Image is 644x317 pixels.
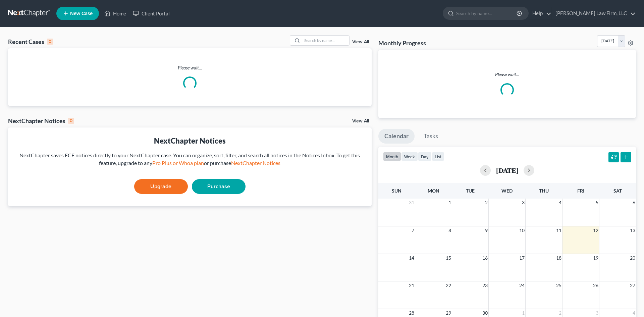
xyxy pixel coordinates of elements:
span: 9 [484,226,488,234]
input: Search by name... [302,36,349,45]
span: 17 [519,254,525,262]
span: 13 [629,226,636,234]
span: 28 [408,309,415,317]
h3: Monthly Progress [378,39,426,47]
span: 4 [558,199,562,207]
a: Purchase [192,179,246,194]
a: NextChapter Notices [231,160,280,166]
div: NextChapter Notices [13,136,366,146]
div: NextChapter Notices [8,117,74,125]
span: 1 [448,199,452,207]
span: 2 [484,199,488,207]
a: Pro Plus or Whoa plan [152,160,204,166]
h2: [DATE] [496,167,518,174]
span: Sat [613,188,622,194]
span: 1 [521,309,525,317]
span: 6 [632,199,636,207]
span: 22 [445,281,452,289]
span: 16 [482,254,488,262]
button: list [432,152,444,161]
span: 29 [445,309,452,317]
span: 10 [519,226,525,234]
a: Tasks [418,129,444,144]
button: day [418,152,432,161]
span: Wed [501,188,513,194]
div: 0 [68,118,74,124]
div: Recent Cases [8,38,53,46]
span: New Case [70,11,93,16]
span: 3 [595,309,599,317]
span: 27 [629,281,636,289]
div: 0 [47,39,53,45]
a: [PERSON_NAME] Law Firm, LLC [552,7,636,19]
a: View All [352,40,369,44]
span: Tue [466,188,475,194]
span: 21 [408,281,415,289]
span: 30 [482,309,488,317]
a: View All [352,119,369,123]
span: 3 [521,199,525,207]
a: Home [101,7,129,19]
span: 25 [555,281,562,289]
span: 12 [592,226,599,234]
span: 23 [482,281,488,289]
span: 7 [411,226,415,234]
span: 5 [595,199,599,207]
span: 31 [408,199,415,207]
span: Fri [577,188,584,194]
a: Upgrade [134,179,188,194]
span: Thu [539,188,549,194]
a: Help [529,7,551,19]
span: 8 [448,226,452,234]
span: 2 [558,309,562,317]
div: NextChapter saves ECF notices directly to your NextChapter case. You can organize, sort, filter, ... [13,152,366,167]
a: Client Portal [129,7,173,19]
button: week [401,152,418,161]
span: 4 [632,309,636,317]
span: 20 [629,254,636,262]
span: 11 [555,226,562,234]
span: 24 [519,281,525,289]
input: Search by name... [456,7,518,19]
span: 18 [555,254,562,262]
p: Please wait... [384,71,631,78]
a: Calendar [378,129,415,144]
span: 14 [408,254,415,262]
span: 26 [592,281,599,289]
span: 15 [445,254,452,262]
p: Please wait... [8,64,372,71]
button: month [383,152,401,161]
span: Sun [392,188,401,194]
span: 19 [592,254,599,262]
span: Mon [428,188,439,194]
